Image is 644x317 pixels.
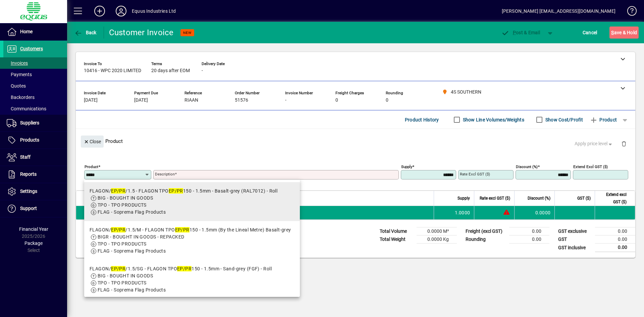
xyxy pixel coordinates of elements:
span: Extend excl GST ($) [599,191,627,206]
span: RIAAN [184,98,198,103]
div: FLAGON/ /1.5/M - FLAGON TPO 150 - 1.5mm (By the Lineal Metre) Basalt-grey [90,226,291,233]
span: Product History [405,114,439,125]
span: 51576 [235,98,248,103]
span: TPO - TPO PRODUCTS [98,202,147,208]
span: Support [20,206,37,211]
span: GST ($) [577,195,591,202]
button: Save & Hold [609,27,639,39]
mat-label: Product [85,164,98,169]
td: 0.00 [595,227,635,235]
button: Product History [402,114,442,126]
span: 0 [335,98,338,103]
span: ost & Email [501,30,540,35]
mat-label: Discount (%) [516,164,538,169]
em: EP/PR [111,188,125,194]
mat-option: FLAGON/EP/PR/1.5/M - FLAGON TPO EP/PR 150 - 1.5mm (By the Lineal Metre) Basalt-grey [84,221,300,260]
a: Quotes [3,80,67,92]
span: P [513,30,516,35]
td: 0.0000 [514,206,554,219]
em: EP/PR [175,227,190,232]
mat-option: FLAGON/EP/PR/1.5/SG - FLAGON TPO EP/PR 150 - 1.5mm - Sand-grey (FGF) - Roll [84,260,300,299]
span: Apply price level [575,140,613,147]
button: Post & Email [498,27,543,39]
td: 0.00 [595,244,635,252]
a: Knowledge Base [622,1,636,23]
mat-label: Description [155,172,175,176]
a: Payments [3,69,67,80]
span: BIG - BOUGHT IN GOODS [98,273,153,278]
em: EP/PR [177,266,192,271]
span: 1.0000 [455,209,470,216]
span: Payments [7,72,32,77]
span: S [611,30,614,35]
div: Customer Invoice [109,27,174,38]
a: Reports [3,166,67,183]
td: GST inclusive [555,244,595,252]
span: Suppliers [20,120,39,125]
a: Home [3,23,67,40]
td: GST [555,235,595,244]
div: FLAGON/ /1.5 - FLAGON TPO 150 - 1.5mm - Basalt-grey (RAL7012) - Roll [90,188,277,195]
app-page-header-button: Close [79,138,105,144]
em: EP/PR [111,266,125,271]
span: Invoices [7,60,28,66]
span: Supply [458,195,470,202]
a: Settings [3,183,67,200]
span: Products [20,137,39,143]
div: FLAGON/ /1.5/SG - FLAGON TPO 150 - 1.5mm - Sand-grey (FGF) - Roll [90,265,272,272]
button: Profile [110,5,132,17]
button: Close [81,136,104,148]
span: FLAG - Soprema Flag Products [98,287,166,293]
a: Products [3,132,67,149]
a: Staff [3,149,67,166]
span: Communications [7,106,46,111]
label: Show Cost/Profit [544,116,583,123]
span: 10416 - WPC 2020 LIMITED [84,68,141,73]
td: 0.00 [595,235,635,244]
a: Support [3,200,67,217]
td: Total Volume [376,227,417,235]
mat-label: Rate excl GST ($) [460,172,490,176]
span: [DATE] [134,98,148,103]
span: TPO - TPO PRODUCTS [98,241,147,247]
span: BIG - BOUGHT IN GOODS [98,195,153,201]
span: 0 [386,98,388,103]
a: Invoices [3,57,67,69]
span: Discount (%) [528,195,550,202]
span: TPO - TPO PRODUCTS [98,280,147,285]
td: Total Weight [376,235,417,244]
span: - [285,98,286,103]
div: Equus Industries Ltd [132,6,176,16]
div: [PERSON_NAME] [EMAIL_ADDRESS][DOMAIN_NAME] [502,6,615,16]
td: Rounding [462,235,509,244]
mat-option: FLAGON/EP/PR/1.5 - FLAGON TPO EP/PR 150 - 1.5mm - Basalt-grey (RAL7012) - Roll [84,182,300,221]
a: Communications [3,103,67,114]
span: BIGR - BOUGHT IN GOODS - REPACKED [98,234,184,240]
button: Add [89,5,110,17]
mat-label: Extend excl GST ($) [573,164,608,169]
a: Suppliers [3,115,67,131]
span: 20 days after EOM [151,68,190,73]
span: [DATE] [84,98,98,103]
span: Back [74,30,97,35]
span: Backorders [7,95,35,100]
span: FLAG - Soprema Flag Products [98,209,166,215]
a: Backorders [3,92,67,103]
label: Show Line Volumes/Weights [462,116,524,123]
span: Cancel [583,27,597,38]
span: Settings [20,189,37,194]
span: Staff [20,154,31,160]
button: Apply price level [572,138,616,150]
span: ave & Hold [611,27,637,38]
span: Package [24,241,43,246]
td: GST exclusive [555,227,595,235]
span: Customers [20,46,43,51]
td: 0.0000 M³ [417,227,457,235]
td: Freight (excl GST) [462,227,509,235]
span: Close [84,136,101,147]
em: EP/PR [169,188,183,194]
div: Product [76,129,635,153]
app-page-header-button: Back [67,27,104,39]
td: 0.00 [509,235,549,244]
td: 0.0000 Kg [417,235,457,244]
